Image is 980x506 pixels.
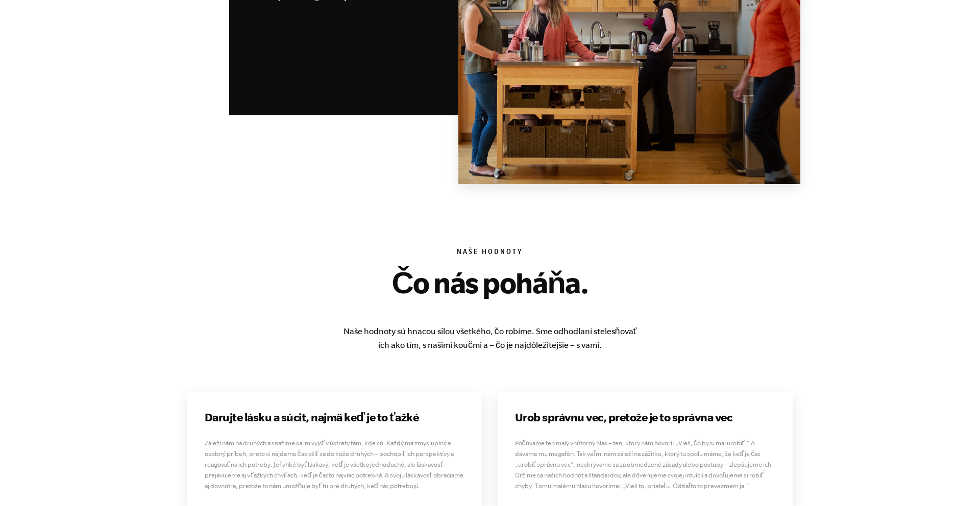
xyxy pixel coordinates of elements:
iframe: Chat Widget [929,457,980,506]
font: Darujte lásku a súcit, najmä keď je to ťažké [205,411,419,423]
div: Widget četu [929,457,980,506]
font: Urob správnu vec, pretože je to správna vec [515,411,732,423]
font: Naše hodnoty [457,249,523,257]
font: Záleží nám na druhých a snažíme sa im vyjsť v ústrety tam, kde sú. Každý má zmysluplný a osobný p... [205,439,463,490]
font: Počúvame ten malý vnútorný hlas – ten, ktorý nám hovorí: „Vieš, čo by si mal urobiť.“ A dávame mu... [515,439,773,490]
font: Čo nás poháňa. [392,267,589,298]
font: Naše hodnoty sú hnacou silou všetkého, čo robíme. Sme odhodlaní stelesňovať ich ako tím, s našimi... [344,326,637,349]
